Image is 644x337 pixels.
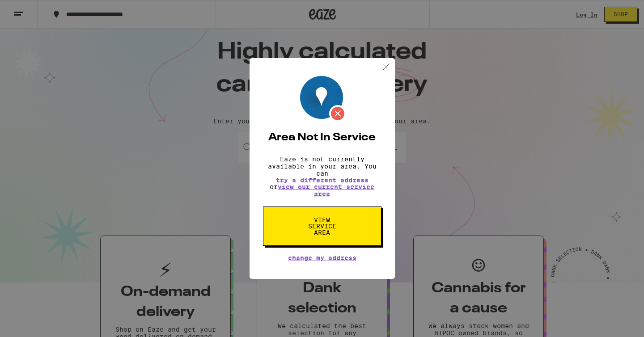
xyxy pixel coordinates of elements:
[299,217,345,236] span: View Service Area
[278,183,374,198] a: view our current service area
[300,76,346,122] img: Location
[263,216,381,223] a: View Service Area
[263,156,381,198] p: Eaze is not currently available in your area. You can or
[381,61,392,72] img: close.svg
[263,206,381,246] button: View Service Area
[288,255,356,261] button: Change My Address
[276,177,369,183] button: try a different address
[5,6,64,13] span: Hi. Need any help?
[263,132,381,143] h2: Area Not In Service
